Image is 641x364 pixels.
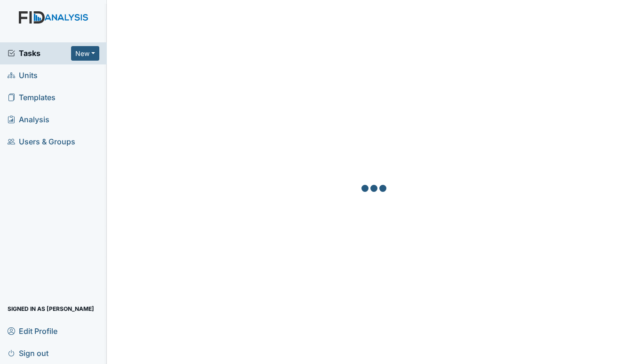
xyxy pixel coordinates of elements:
button: New [71,46,99,61]
a: Tasks [8,47,71,59]
span: Signed in as [PERSON_NAME] [8,301,94,316]
span: Edit Profile [8,324,57,338]
span: Templates [8,90,56,105]
span: Users & Groups [8,135,75,149]
span: Sign out [8,346,48,360]
span: Analysis [8,112,49,127]
span: Units [8,68,38,83]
